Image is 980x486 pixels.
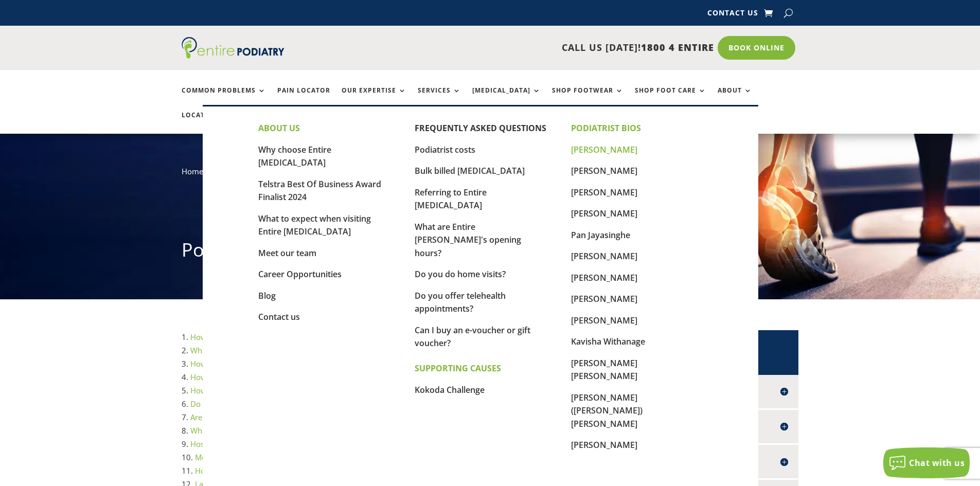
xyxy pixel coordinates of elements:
a: What are Entire [PERSON_NAME]'s opening hours? [415,221,521,259]
a: Can I buy an e-voucher or gift voucher? [415,325,530,349]
a: Career Opportunities [258,268,342,280]
a: Hospital visits, home visits and mobile [MEDICAL_DATA] [190,439,388,449]
a: Are rebates available for [MEDICAL_DATA] services through private health insurance? [190,412,489,422]
a: Home [182,166,203,176]
a: Blog [258,290,276,301]
a: Our Expertise [342,87,406,109]
a: Pain Locator [277,87,330,109]
a: FREQUENTLY ASKED QUESTIONS [415,122,546,134]
a: [PERSON_NAME] [PERSON_NAME] [571,357,637,382]
a: Contact Us [707,9,758,21]
a: [PERSON_NAME] [571,144,637,155]
a: Kokoda Challenge [415,384,485,395]
a: How much does Keryflex cost? [195,465,303,476]
a: Why choose Entire [MEDICAL_DATA] [258,144,331,169]
a: What is HICAPS and does Entire [MEDICAL_DATA] have HICAPS facilities? [190,425,444,436]
a: [PERSON_NAME] [571,293,637,304]
a: Book Online [718,36,795,60]
img: logo (1) [182,37,284,59]
span: Chat with us [909,457,965,469]
a: How much do [MEDICAL_DATA] cost? [190,385,322,395]
a: What to expect when visiting Entire [MEDICAL_DATA] [258,213,371,238]
a: Do you do home visits? [415,268,506,280]
a: How much do laser [MEDICAL_DATA] treatments cost? [190,358,381,369]
a: Podiatrist costs [415,144,475,155]
a: Common Problems [182,87,266,109]
a: Shop Foot Care [635,87,706,109]
a: Shop Footwear [552,87,623,109]
a: Pan Jayasinghe [571,229,630,241]
a: Do Entire [MEDICAL_DATA] provide services to DVA Card holders? [190,399,421,409]
a: Bulk billed [MEDICAL_DATA] [415,165,525,176]
a: Referring to Entire [MEDICAL_DATA] [415,187,487,211]
a: How much does a podiatrist cost? [190,332,310,342]
a: Meet our team [258,247,316,259]
strong: SUPPORTING CAUSES [415,363,501,374]
a: Entire Podiatry [182,50,284,61]
a: [PERSON_NAME] [571,165,637,176]
a: [MEDICAL_DATA] [472,87,541,109]
a: About [718,87,752,109]
a: [PERSON_NAME] [571,272,637,283]
a: How much does [MEDICAL_DATA] surgery cost? [190,372,358,382]
nav: breadcrumb [182,165,799,186]
a: Medical pedicure cost [195,452,272,462]
span: 1800 4 ENTIRE [641,41,714,53]
a: [PERSON_NAME] [571,250,637,262]
a: What is bulk-billed [MEDICAL_DATA]? [190,345,321,355]
a: Telstra Best Of Business Award Finalist 2024 [258,178,381,203]
strong: ABOUT US [258,122,300,134]
strong: PODIATRIST BIOS [571,122,641,134]
a: [PERSON_NAME] [571,315,637,326]
a: Do you offer telehealth appointments? [415,290,506,315]
a: [PERSON_NAME] [571,208,637,219]
a: [PERSON_NAME] [571,187,637,198]
a: [PERSON_NAME] ([PERSON_NAME]) [PERSON_NAME] [571,392,643,429]
button: Chat with us [883,447,970,478]
a: Locations [182,112,233,134]
a: Contact us [258,311,300,322]
h1: Podiatrist Costs [182,237,799,268]
a: [PERSON_NAME] [571,439,637,451]
a: Services [418,87,461,109]
a: Kavisha Withanage [571,336,645,347]
p: CALL US [DATE]! [324,41,714,55]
